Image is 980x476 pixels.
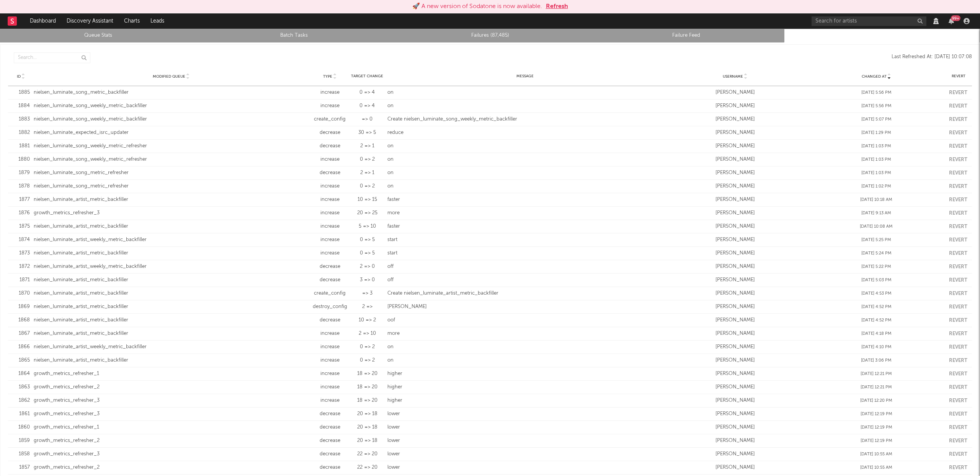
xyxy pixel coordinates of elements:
div: on [387,357,663,364]
div: 1874 [12,236,30,244]
button: Revert [949,385,967,390]
div: on [387,102,663,110]
div: 1880 [12,156,30,163]
div: on [387,343,663,351]
div: Revert [949,73,968,79]
div: [DATE] 5:03 PM [808,277,945,284]
div: destroy_config [313,303,347,311]
div: more [387,330,663,337]
div: higher [387,397,663,404]
div: decrease [313,437,347,445]
div: 1864 [12,370,30,378]
div: [DATE] 1:03 PM [808,170,945,176]
div: 🚀 A new version of Sodatone is now available. [412,2,542,11]
div: 0 => 5 [351,236,384,244]
div: [PERSON_NAME] [666,196,804,204]
div: nielsen_luminate_artist_metric_backfiller [34,316,309,324]
div: growth_metrics_refresher_3 [34,450,309,458]
button: Revert [949,238,967,243]
button: Revert [949,278,967,283]
button: Revert [949,318,967,323]
div: [DATE] 9:13 AM [808,210,945,217]
div: increase [313,156,347,163]
div: growth_metrics_refresher_2 [34,464,309,471]
div: faster [387,223,663,230]
button: Revert [949,439,967,443]
div: [DATE] 10:18 AM [808,197,945,203]
div: [PERSON_NAME] [666,169,804,177]
div: [DATE] 1:03 PM [808,143,945,150]
div: 1870 [12,290,30,297]
div: [PERSON_NAME] [666,383,804,391]
div: more [387,209,663,217]
div: 2 => 0 [351,263,384,271]
div: 30 => 5 [351,129,384,137]
div: 2 => [351,303,384,311]
div: [DATE] 10:55 AM [808,451,945,458]
div: [DATE] 4:10 PM [808,344,945,350]
div: [PERSON_NAME] [666,183,804,190]
div: increase [313,370,347,378]
div: 2 => 10 [351,330,384,337]
div: off [387,263,663,271]
div: nielsen_luminate_artist_metric_backfiller [34,223,309,230]
div: [DATE] 12:21 PM [808,371,945,377]
button: Revert [949,130,967,135]
div: nielsen_luminate_song_metric_refresher [34,169,309,177]
div: 18 => 20 [351,370,384,378]
div: nielsen_luminate_artist_metric_backfiller [34,330,309,337]
div: [DATE] 5:56 PM [808,103,945,109]
div: nielsen_luminate_expected_isrc_updater [34,129,309,137]
div: [DATE] 5:07 PM [808,116,945,123]
div: 1861 [12,410,30,418]
div: [DATE] 4:53 PM [808,290,945,297]
div: increase [313,343,347,351]
div: create_config [313,116,347,123]
div: growth_metrics_refresher_2 [34,383,309,391]
div: [DATE] 1:02 PM [808,183,945,190]
button: Revert [949,331,967,336]
div: increase [313,397,347,404]
div: reduce [387,129,663,137]
div: [PERSON_NAME] [666,316,804,324]
div: on [387,156,663,163]
div: nielsen_luminate_song_weekly_metric_backfiller [34,102,309,110]
div: 1885 [12,89,30,96]
div: [DATE] 5:22 PM [808,264,945,270]
div: growth_metrics_refresher_1 [34,370,309,378]
div: 1869 [12,303,30,311]
div: growth_metrics_refresher_3 [34,397,309,404]
div: 18 => 20 [351,397,384,404]
button: Revert [949,117,967,122]
div: [PERSON_NAME] [666,209,804,217]
div: decrease [313,316,347,324]
div: [PERSON_NAME] [666,263,804,271]
div: decrease [313,276,347,284]
div: [PERSON_NAME] [666,236,804,244]
div: Target Change [351,73,384,79]
div: increase [313,102,347,110]
button: Revert [949,171,967,176]
div: [DATE] 12:20 PM [808,398,945,404]
div: [PERSON_NAME] [666,410,804,418]
div: increase [313,357,347,364]
div: 1877 [12,196,30,204]
div: 2 => 1 [351,169,384,177]
div: 22 => 20 [351,450,384,458]
div: [PERSON_NAME] [666,129,804,137]
div: 0 => 2 [351,343,384,351]
div: 1862 [12,397,30,404]
div: 99 + [951,15,960,21]
div: [DATE] 3:06 PM [808,357,945,364]
div: decrease [313,410,347,418]
div: [PERSON_NAME] [666,424,804,431]
div: lower [387,437,663,445]
div: 3 => 0 [351,276,384,284]
div: decrease [313,129,347,137]
div: [DATE] 12:19 PM [808,424,945,431]
div: [DATE] 12:19 PM [808,411,945,417]
div: nielsen_luminate_song_metric_backfiller [34,89,309,96]
div: [PERSON_NAME] [666,397,804,404]
div: nielsen_luminate_artist_weekly_metric_backfiller [34,263,309,271]
div: [PERSON_NAME] [666,102,804,110]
